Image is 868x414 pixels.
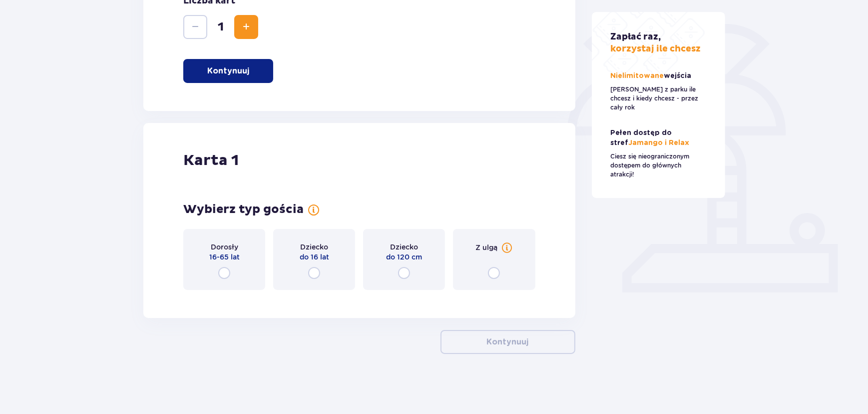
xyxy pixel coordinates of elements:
p: Dziecko [300,242,328,252]
p: Dorosły [211,242,238,252]
p: korzystaj ile chcesz [611,31,701,55]
span: wejścia [664,72,692,79]
span: Zapłać raz, [611,31,661,42]
p: do 120 cm [386,252,422,262]
p: Dziecko [390,242,418,252]
p: Wybierz typ gościa [183,202,304,217]
span: 1 [209,19,232,34]
p: 16-65 lat [209,252,240,262]
p: do 16 lat [300,252,329,262]
button: Kontynuuj [183,59,273,83]
button: Increase [234,15,258,39]
p: Karta 1 [183,151,239,170]
button: Kontynuuj [440,330,575,354]
p: Jamango i Relax [611,128,707,148]
p: Ciesz się nieograniczonym dostępem do głównych atrakcji! [611,152,707,179]
span: Pełen dostęp do stref [611,129,672,146]
p: Z ulgą [475,242,497,252]
p: Nielimitowane [611,71,694,81]
p: [PERSON_NAME] z parku ile chcesz i kiedy chcesz - przez cały rok [611,85,707,112]
p: Kontynuuj [207,65,249,76]
p: Kontynuuj [487,336,529,347]
button: Decrease [183,15,207,39]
